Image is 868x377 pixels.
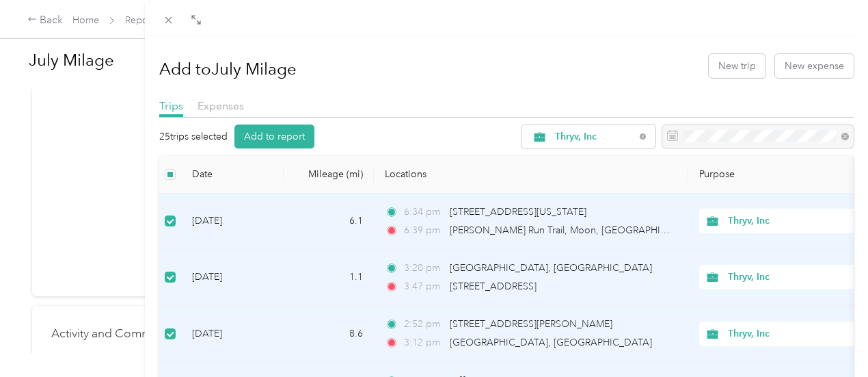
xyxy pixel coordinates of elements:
td: 8.6 [284,306,374,362]
span: 3:12 pm [404,335,443,350]
h1: Add to July Milage [159,53,297,86]
td: [DATE] [181,194,284,250]
span: Thryv, Inc [728,270,853,285]
span: [STREET_ADDRESS][PERSON_NAME] [450,318,612,330]
th: Date [181,156,284,194]
span: [GEOGRAPHIC_DATA], [GEOGRAPHIC_DATA] [450,262,652,274]
span: Thryv, Inc [555,132,635,142]
span: [STREET_ADDRESS] [450,281,537,292]
td: 1.1 [284,250,374,306]
th: Locations [374,156,688,194]
button: New trip [709,54,765,78]
span: 3:47 pm [404,279,443,294]
span: Thryv, Inc [728,326,853,341]
span: 2:52 pm [404,317,443,332]
button: Add to report [234,125,314,148]
td: [DATE] [181,250,284,306]
td: 6.1 [284,194,374,250]
span: 6:34 pm [404,205,443,220]
span: Expenses [198,99,244,112]
iframe: Everlance-gr Chat Button Frame [791,300,868,377]
span: [STREET_ADDRESS][US_STATE] [450,206,586,218]
td: [DATE] [181,306,284,362]
span: [GEOGRAPHIC_DATA], [GEOGRAPHIC_DATA] [450,337,652,348]
span: Trips [159,99,183,112]
span: Thryv, Inc [728,213,853,229]
span: 3:20 pm [404,261,443,276]
p: 25 trips selected [159,129,228,144]
span: 6:39 pm [404,223,443,238]
th: Mileage (mi) [284,156,374,194]
button: New expense [775,54,854,78]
